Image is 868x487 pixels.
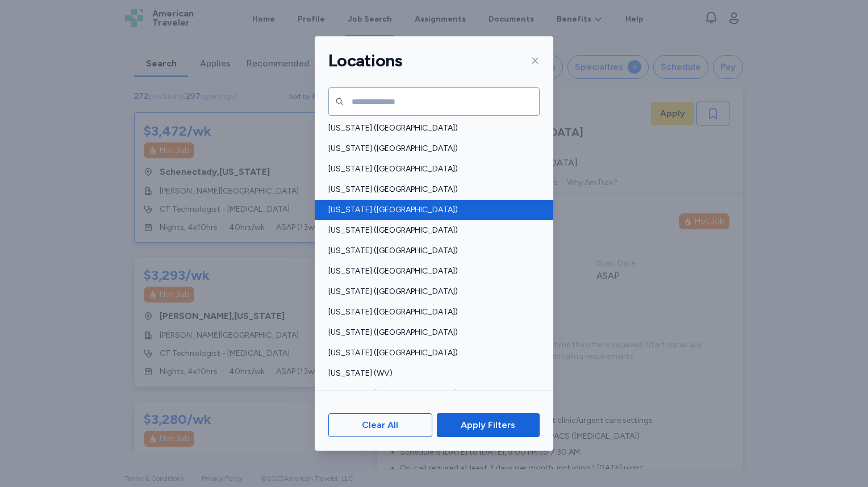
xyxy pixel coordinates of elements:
span: [US_STATE] ([GEOGRAPHIC_DATA]) [328,163,533,175]
span: [US_STATE] ([GEOGRAPHIC_DATA]) [328,388,533,400]
span: Apply Filters [461,418,515,432]
span: [US_STATE] ([GEOGRAPHIC_DATA]) [328,307,533,318]
span: [US_STATE] ([GEOGRAPHIC_DATA]) [328,347,533,359]
span: [US_STATE] ([GEOGRAPHIC_DATA]) [328,286,533,297]
span: [US_STATE] ([GEOGRAPHIC_DATA]) [328,184,533,195]
span: [US_STATE] ([GEOGRAPHIC_DATA]) [328,266,533,277]
span: [US_STATE] ([GEOGRAPHIC_DATA]) [328,143,533,154]
h1: Locations [328,50,402,72]
span: [US_STATE] ([GEOGRAPHIC_DATA]) [328,245,533,257]
button: Apply Filters [437,413,540,437]
span: [US_STATE] ([GEOGRAPHIC_DATA]) [328,225,533,236]
button: Clear All [328,413,432,437]
span: [US_STATE] ([GEOGRAPHIC_DATA]) [328,204,533,216]
span: [US_STATE] (WV) [328,368,533,379]
span: Clear All [362,418,398,432]
span: [US_STATE] ([GEOGRAPHIC_DATA]) [328,327,533,338]
span: [US_STATE] ([GEOGRAPHIC_DATA]) [328,123,533,134]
